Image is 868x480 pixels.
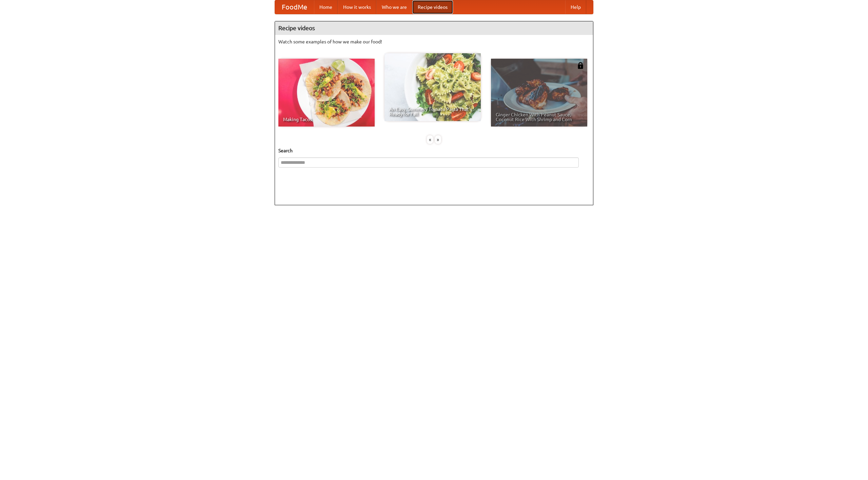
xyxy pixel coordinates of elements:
h4: Recipe videos [275,21,593,35]
div: » [435,135,441,144]
a: Help [565,0,586,14]
a: Who we are [376,0,412,14]
img: 483408.png [577,62,584,69]
a: Recipe videos [412,0,453,14]
a: Making Tacos [278,59,375,127]
a: Home [314,0,338,14]
h5: Search [278,147,590,154]
a: FoodMe [275,0,314,14]
span: An Easy, Summery Tomato Pasta That's Ready for Fall [389,107,476,116]
span: Making Tacos [283,117,370,122]
p: Watch some examples of how we make our food! [278,38,590,45]
div: « [427,135,433,144]
a: An Easy, Summery Tomato Pasta That's Ready for Fall [384,53,481,121]
a: How it works [338,0,376,14]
